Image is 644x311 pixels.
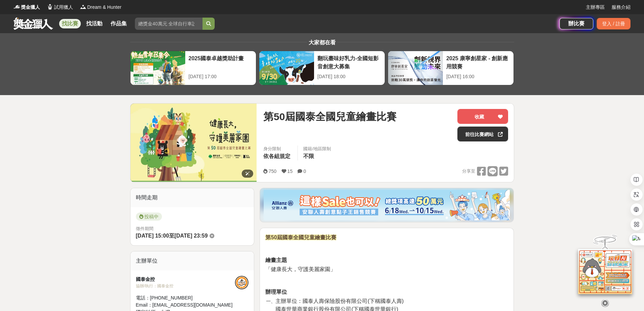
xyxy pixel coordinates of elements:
span: 獎金獵人 [21,4,40,11]
span: 0 [303,169,306,174]
img: Logo [14,3,20,10]
div: 國泰金控 [136,276,235,283]
strong: 繪畫主題 [265,257,287,263]
div: 主辦單位 [130,251,254,270]
span: 主辦單位：國泰人壽保險股份有限公司(下稱國泰人壽) [276,298,404,304]
a: 翻玩臺味好乳力-全國短影音創意大募集[DATE] 18:00 [259,51,385,85]
div: 國籍/地區限制 [303,146,331,152]
a: 找活動 [84,19,105,28]
div: 2025 康寧創星家 - 創新應用競賽 [446,54,510,70]
span: 至 [169,233,174,239]
div: Email： [EMAIL_ADDRESS][DOMAIN_NAME] [136,302,235,309]
span: 徵件期間 [136,226,153,231]
div: 翻玩臺味好乳力-全國短影音創意大募集 [317,54,381,70]
span: Dream & Hunter [87,4,121,11]
div: [DATE] 16:00 [446,73,510,80]
a: 作品集 [108,19,129,28]
img: Logo [47,3,53,10]
img: dcc59076-91c0-4acb-9c6b-a1d413182f46.png [264,190,510,220]
span: 依各組規定 [263,153,290,159]
a: 服務介紹 [612,4,630,11]
div: 身分限制 [263,146,292,152]
div: 協辦/執行： 國泰金控 [136,283,235,289]
a: 2025 康寧創星家 - 創新應用競賽[DATE] 16:00 [388,51,514,85]
div: [DATE] 18:00 [317,73,381,80]
strong: 第50屆國泰全國兒童繪畫比賽 [265,235,336,240]
a: 前往比賽網站 [457,127,508,141]
button: 收藏 [457,109,508,124]
span: [DATE] 23:59 [174,233,208,239]
span: 投稿中 [136,213,162,221]
img: Logo [80,3,87,10]
span: 分享至 [462,166,475,176]
a: Logo試用獵人 [47,4,73,11]
span: 大家都在看 [307,40,337,45]
a: 主辦專區 [586,4,605,11]
span: 試用獵人 [54,4,73,11]
a: 辦比賽 [559,18,593,29]
div: 電話： [PHONE_NUMBER] [136,294,235,302]
span: 第50屆國泰全國兒童繪畫比賽 [263,109,396,124]
div: [DATE] 17:00 [189,73,253,80]
a: 找比賽 [59,19,81,28]
span: 不限 [303,153,314,159]
div: 時間走期 [130,188,254,207]
input: 總獎金40萬元 全球自行車設計比賽 [135,18,202,30]
div: 登入 / 註冊 [597,18,630,29]
span: 750 [268,169,276,174]
a: LogoDream & Hunter [80,4,121,11]
img: Cover Image [130,104,257,182]
div: 2025國泰卓越獎助計畫 [189,54,253,70]
a: 2025國泰卓越獎助計畫[DATE] 17:00 [130,51,256,85]
span: 「健康長大，守護美麗家園」 [265,266,336,272]
img: d2146d9a-e6f6-4337-9592-8cefde37ba6b.png [578,249,632,294]
a: Logo獎金獵人 [14,4,40,11]
strong: 辦理單位 [265,289,287,295]
span: [DATE] 15:00 [136,233,169,239]
span: 15 [287,169,293,174]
